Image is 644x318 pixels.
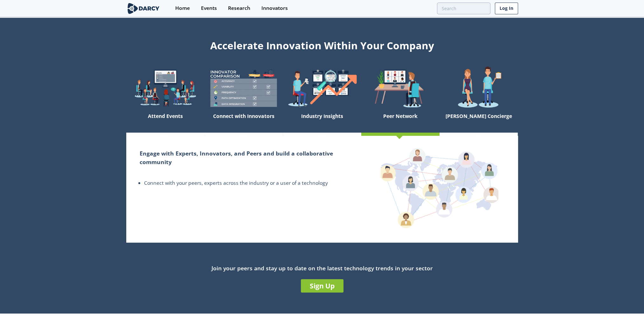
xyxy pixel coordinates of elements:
a: Log In [495,3,518,14]
div: Events [201,6,217,11]
img: welcome-compare-1b687586299da8f117b7ac84fd957760.png [204,66,283,110]
img: welcome-explore-560578ff38cea7c86bcfe544b5e45342.png [126,66,204,110]
div: Home [175,6,190,11]
div: Innovators [261,6,288,11]
img: welcome-find-a12191a34a96034fcac36f4ff4d37733.png [283,66,361,110]
img: peer-network-4b24cf0a691af4c61cae572e598c8d44.png [381,147,498,228]
div: Research [228,6,250,11]
a: Sign Up [301,279,343,293]
input: Advanced Search [437,3,490,14]
img: welcome-attend-b816887fc24c32c29d1763c6e0ddb6e6.png [361,66,440,110]
div: Peer Network [361,110,440,133]
div: [PERSON_NAME] Concierge [440,110,518,133]
div: Accelerate Innovation Within Your Company [126,36,518,53]
img: logo-wide.svg [126,3,161,14]
div: Attend Events [126,110,204,133]
li: Connect with your peers, experts across the industry or a user of a technology [144,179,348,187]
div: Connect with Innovators [204,110,283,133]
img: welcome-concierge-wide-20dccca83e9cbdbb601deee24fb8df72.png [440,66,518,110]
h2: Engage with Experts, Innovators, and Peers and build a collaborative community [140,149,348,166]
div: Industry Insights [283,110,361,133]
